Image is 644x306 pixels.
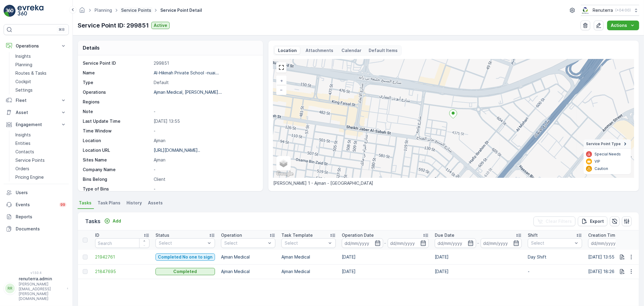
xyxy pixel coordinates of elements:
[159,7,203,13] span: Service Point Detail
[154,60,257,66] p: 299851
[83,70,151,76] p: Name
[83,186,151,192] p: Type of Bins
[4,211,69,223] a: Reports
[4,94,69,106] button: Fleet
[59,27,65,32] p: ⌘B
[277,63,286,72] a: View Fullscreen
[369,47,398,54] p: Default Items
[588,232,618,238] p: Creation Time
[281,232,313,238] p: Task Template
[339,264,432,279] td: [DATE]
[113,218,121,224] p: Add
[95,254,149,260] span: 21942761
[533,216,575,226] button: Clear Filters
[78,21,149,30] p: Service Point ID: 299851
[275,170,295,178] a: Open this area in Google Maps (opens a new window)
[15,166,29,172] p: Orders
[277,47,298,54] p: Location
[95,232,99,238] p: ID
[435,238,476,248] input: dd/mm/yyyy
[154,167,257,173] p: -
[83,269,88,274] div: Toggle Row Selected
[83,118,151,124] p: Last Update Time
[4,271,69,275] span: v 1.50.4
[19,282,64,301] p: [PERSON_NAME][EMAIL_ADDRESS][PERSON_NAME][DOMAIN_NAME]
[155,268,215,275] button: Completed
[127,200,142,206] span: History
[13,60,69,69] a: Planning
[15,149,34,155] p: Contacts
[158,254,213,260] p: Completed No one to sign
[280,78,283,83] span: +
[15,87,33,93] p: Settings
[13,86,69,94] a: Settings
[155,232,169,238] p: Status
[102,217,123,225] button: Add
[4,187,69,199] a: Users
[594,166,608,171] p: Caution
[83,60,151,66] p: Service Point ID
[342,47,362,54] p: Calendar
[83,89,151,95] p: Operations
[275,170,295,178] img: Google
[13,131,69,139] a: Insights
[79,200,91,206] span: Tasks
[4,40,69,52] button: Operations
[154,80,257,86] p: Default
[98,200,120,206] span: Task Plans
[154,70,219,75] p: Al-Hikmah Private School -nuai...
[594,152,621,157] p: Special Needs
[15,53,31,59] p: Insights
[13,69,69,77] a: Routes & Tasks
[83,147,151,153] p: Location URL
[15,174,44,180] p: Pricing Engine
[154,176,257,182] p: Client
[342,232,374,238] p: Operation Date
[154,109,257,115] p: -
[16,226,66,232] p: Documents
[594,159,600,164] p: VIP
[15,157,45,163] p: Service Points
[615,8,631,13] p: ( +04:00 )
[221,254,275,260] p: Ajman Medical
[13,164,69,173] a: Orders
[528,232,538,238] p: Shift
[528,254,582,260] p: Day Shift
[586,142,621,146] span: Service Point Type
[277,85,286,94] a: Zoom Out
[581,7,590,14] img: Screenshot_2024-07-26_at_13.33.01.png
[154,148,200,153] p: [URL][DOMAIN_NAME]..
[384,239,386,247] p: -
[607,21,639,30] button: Actions
[154,186,257,192] p: -
[305,47,335,54] p: Attachments
[15,132,31,138] p: Insights
[339,250,432,264] td: [DATE]
[13,139,69,148] a: Entities
[432,250,525,264] td: [DATE]
[16,202,56,208] p: Events
[15,70,46,76] p: Routes & Tasks
[83,128,151,134] p: Time Window
[121,8,151,13] a: Service Points
[154,157,257,163] p: Ajman
[531,240,573,246] p: Select
[13,173,69,181] a: Pricing Engine
[16,97,57,103] p: Fleet
[481,238,522,248] input: dd/mm/yyyy
[154,138,257,144] p: Ajman
[83,99,151,105] p: Regions
[528,269,582,275] p: -
[285,240,326,246] p: Select
[151,22,170,29] button: Active
[16,190,66,196] p: Users
[85,217,101,226] p: Tasks
[581,5,639,16] button: Renuterra(+04:00)
[224,240,266,246] p: Select
[593,7,613,13] p: Renuterra
[432,264,525,279] td: [DATE]
[154,118,257,124] p: [DATE] 13:55
[83,109,151,115] p: Note
[281,269,336,275] p: Ajman Medical
[16,122,57,128] p: Engagement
